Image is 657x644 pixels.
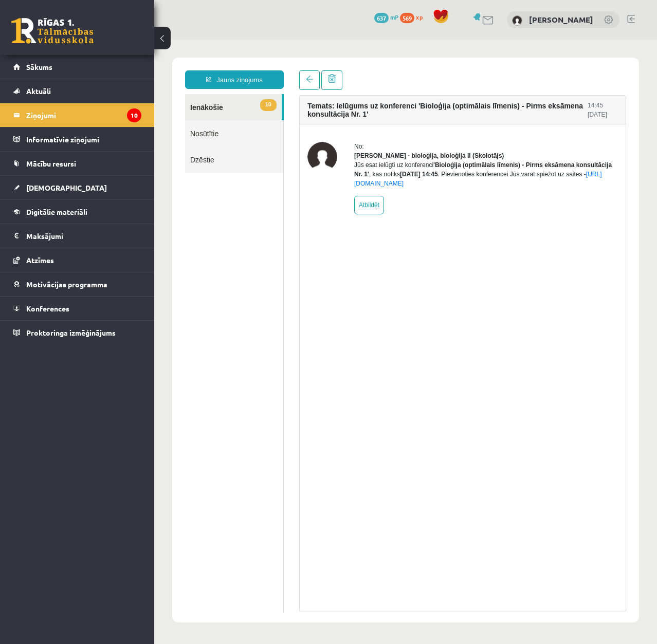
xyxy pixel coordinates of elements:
a: Jauns ziņojums [31,31,130,49]
a: Maksājumi [13,224,141,248]
b: [DATE] 14:45 [246,131,284,138]
img: Elza Saulīte - bioloģija, bioloģija II [153,102,183,132]
a: 10Ienākošie [31,54,127,81]
span: mP [390,13,398,21]
a: Proktoringa izmēģinājums [13,321,141,344]
strong: [PERSON_NAME] - bioloģija, bioloģija II (Skolotājs) [200,113,350,120]
span: xp [416,13,423,21]
a: Nosūtītie [31,81,129,107]
a: 569 xp [400,13,428,21]
span: Proktoringa izmēģinājums [26,328,116,337]
a: [DEMOGRAPHIC_DATA] [13,176,141,199]
a: Ziņojumi10 [13,103,141,127]
span: [DEMOGRAPHIC_DATA] [26,183,107,192]
span: Atzīmes [26,255,54,265]
img: Aleksandrs Krutjko [512,15,522,26]
span: 569 [400,13,414,23]
legend: Ziņojumi [26,103,141,127]
a: [PERSON_NAME] [529,14,593,25]
a: Digitālie materiāli [13,200,141,224]
b: 'Bioloģija (optimālais līmenis) - Pirms eksāmena konsultācija Nr. 1' [200,122,458,138]
span: Digitālie materiāli [26,207,87,216]
h4: Temats: Ielūgums uz konferenci 'Bioloģija (optimālais līmenis) - Pirms eksāmena konsultācija Nr. 1' [153,62,433,79]
a: Konferences [13,297,141,320]
a: Sākums [13,55,141,79]
legend: Informatīvie ziņojumi [26,127,141,151]
a: Dzēstie [31,107,129,133]
span: 10 [106,60,122,71]
a: Mācību resursi [13,152,141,175]
span: Aktuāli [26,86,51,96]
a: Atbildēt [200,156,230,175]
span: Sākums [26,62,52,71]
a: Atzīmes [13,248,141,272]
span: Konferences [26,304,69,313]
a: Informatīvie ziņojumi [13,127,141,151]
a: Aktuāli [13,79,141,103]
legend: Maksājumi [26,224,141,248]
a: Rīgas 1. Tālmācības vidusskola [11,18,94,44]
span: Mācību resursi [26,159,76,168]
a: 637 mP [374,13,398,21]
span: 637 [374,13,389,23]
i: 10 [127,108,141,122]
div: No: [200,102,464,112]
div: Jūs esat ielūgti uz konferenci , kas notiks . Pievienoties konferencei Jūs varat spiežot uz saites - [200,121,464,149]
span: Motivācijas programma [26,280,107,289]
a: Motivācijas programma [13,272,141,296]
div: 14:45 [DATE] [433,61,464,80]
